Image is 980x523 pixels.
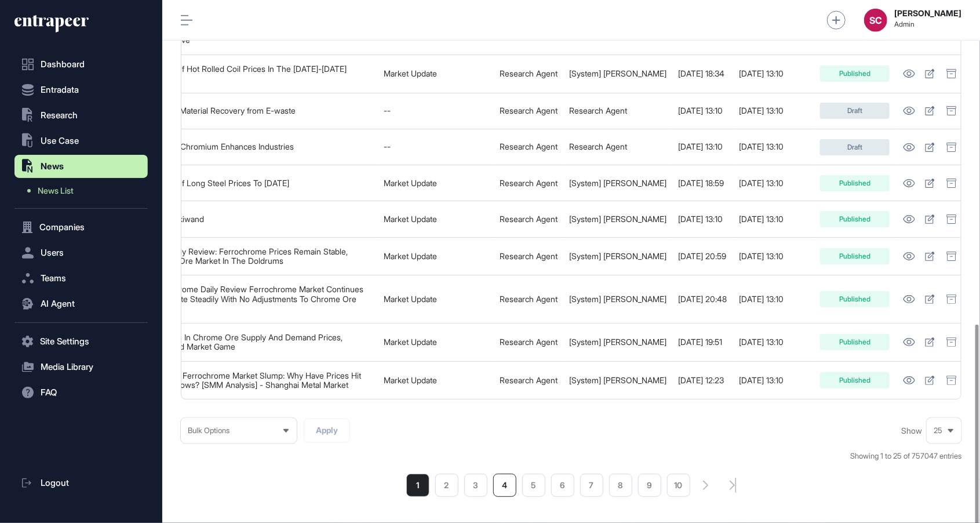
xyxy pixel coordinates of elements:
[147,106,296,115] div: Valuable Material Recovery from E-waste
[850,451,961,462] div: Showing 1 to 25 of 757047 entries
[551,474,574,497] a: 6
[147,333,372,352] div: Mismatch In Chrome Ore Supply And Demand Prices, Intensified Market Game
[147,247,372,266] div: SMM Daily Review: Ferrochrome Prices Remain Stable, Chrome Ore Market In The Doldrums
[41,60,85,69] span: Dashboard
[820,175,890,191] div: Published
[864,9,887,32] button: SC
[14,155,148,178] button: News
[406,474,429,497] a: 1
[39,223,85,232] span: Companies
[894,9,961,18] strong: [PERSON_NAME]
[384,376,488,385] div: Market Update
[41,274,66,283] span: Teams
[14,330,148,353] button: Site Settings
[41,136,79,146] span: Use Case
[569,68,666,78] a: [System] [PERSON_NAME]
[384,252,488,261] div: Market Update
[384,337,488,347] div: Market Update
[500,375,558,385] a: Research Agent
[678,252,727,261] div: [DATE] 20:59
[435,474,458,497] a: 2
[739,376,808,385] div: [DATE] 13:10
[739,295,808,304] div: [DATE] 13:10
[739,252,808,261] div: [DATE] 13:10
[14,216,148,239] button: Companies
[580,474,603,497] a: 7
[14,78,148,101] button: Entradata
[147,179,289,188] div: Update Of Long Steel Prices To [DATE]
[739,179,808,188] div: [DATE] 13:10
[820,291,890,307] div: Published
[609,474,632,497] a: 8
[14,104,148,127] button: Research
[384,142,488,151] div: --
[569,106,627,115] a: Research Agent
[41,362,93,372] span: Media Library
[500,68,558,78] a: Research Agent
[678,376,727,385] div: [DATE] 12:23
[820,334,890,350] div: Published
[678,179,727,188] div: [DATE] 18:59
[14,53,148,76] a: Dashboard
[739,106,808,115] div: [DATE] 13:10
[500,337,558,347] a: Research Agent
[739,215,808,224] div: [DATE] 13:10
[41,111,78,120] span: Research
[384,215,488,224] div: Market Update
[569,375,666,385] a: [System] [PERSON_NAME]
[14,292,148,315] button: AI Agent
[14,381,148,404] button: FAQ
[500,294,558,304] a: Research Agent
[41,162,64,171] span: News
[934,427,942,435] span: 25
[820,66,890,82] div: Published
[14,471,148,495] a: Logout
[703,481,709,490] a: search-pagination-next-button
[384,179,488,188] div: Market Update
[500,251,558,261] a: Research Agent
[41,248,64,257] span: Users
[638,474,661,497] a: 9
[188,427,229,435] span: Bulk Options
[569,251,666,261] a: [System] [PERSON_NAME]
[569,178,666,188] a: [System] [PERSON_NAME]
[147,371,372,390] div: Year-End Ferrochrome Market Slump: Why Have Prices Hit Record Lows? [SMM Analysis] - Shanghai Met...
[569,214,666,224] a: [System] [PERSON_NAME]
[820,103,890,119] div: Draft
[820,139,890,155] div: Draft
[820,211,890,227] div: Published
[678,142,727,151] div: [DATE] 13:10
[522,474,545,497] a: 5
[40,337,89,346] span: Site Settings
[569,141,627,151] a: Research Agent
[384,295,488,304] div: Market Update
[739,337,808,347] div: [DATE] 13:10
[14,129,148,152] button: Use Case
[384,106,488,115] div: --
[493,474,516,497] a: 4
[147,285,372,313] div: SMM Chrome Daily Review Ferrochrome Market Continues To Operate Steadily With No Adjustments To C...
[730,478,737,493] a: search-pagination-last-page-button
[667,474,690,497] a: 10
[464,474,487,497] a: 3
[678,337,727,347] div: [DATE] 19:51
[14,355,148,379] button: Media Library
[41,478,69,488] span: Logout
[147,64,372,83] div: Drivers Of Hot Rolled Coil Prices In The [DATE]-[DATE] Biennium
[14,241,148,264] button: Users
[500,178,558,188] a: Research Agent
[569,294,666,304] a: [System] [PERSON_NAME]
[894,20,961,28] span: Admin
[569,337,666,347] a: [System] [PERSON_NAME]
[820,248,890,264] div: Published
